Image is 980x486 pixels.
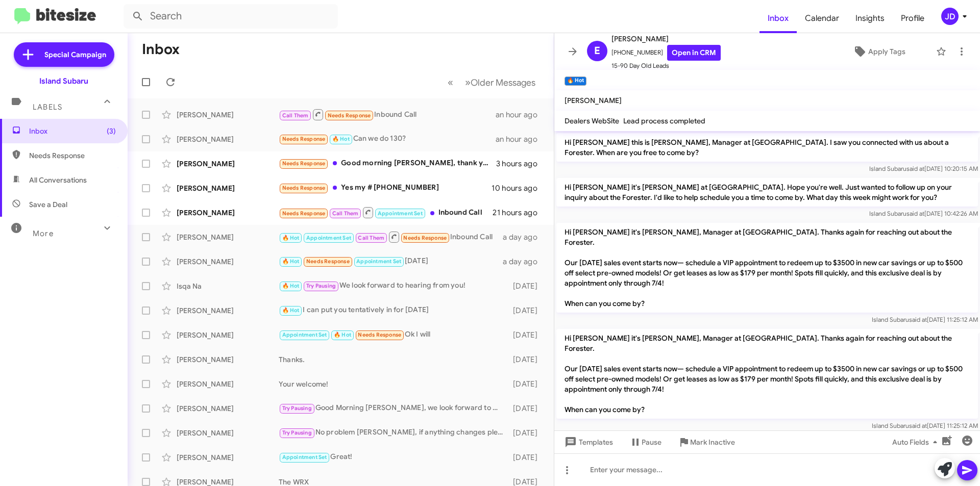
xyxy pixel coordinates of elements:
span: (3) [107,126,116,136]
span: Pause [642,433,661,451]
div: [DATE] [508,452,546,463]
span: Save a Deal [29,199,67,210]
a: Inbox [759,4,797,33]
button: Templates [554,433,621,451]
span: More [33,229,54,238]
span: Templates [562,433,613,451]
span: Lead process completed [623,116,705,125]
span: Appointment Set [282,331,327,338]
p: Hi [PERSON_NAME] it's [PERSON_NAME], Manager at [GEOGRAPHIC_DATA]. Thanks again for reaching out ... [556,329,978,419]
span: Needs Response [282,160,326,167]
div: [PERSON_NAME] [177,379,279,389]
div: [PERSON_NAME] [177,232,279,242]
span: [PERSON_NAME] [611,33,721,45]
div: [PERSON_NAME] [177,428,279,438]
div: Inbound Call [279,231,503,243]
span: Auto Fields [892,433,941,451]
div: Good morning [PERSON_NAME], thank you so much for asking! But I think I contacted Victory Subaru,... [279,158,496,169]
div: Good Morning [PERSON_NAME], we look forward to working with you! [279,402,508,414]
div: [PERSON_NAME] [177,208,279,218]
span: said at [909,316,927,323]
button: Auto Fields [884,433,949,451]
span: Needs Response [282,185,326,191]
span: [PERSON_NAME] [565,96,622,105]
button: Previous [442,72,459,93]
span: [PHONE_NUMBER] [611,45,721,61]
div: [PERSON_NAME] [177,110,279,120]
div: [PERSON_NAME] [177,403,279,414]
span: Needs Response [282,136,326,142]
span: Needs Response [358,331,401,338]
div: [PERSON_NAME] [177,183,279,193]
p: Hi [PERSON_NAME] it's [PERSON_NAME] at [GEOGRAPHIC_DATA]. Hope you're well. Just wanted to follow... [556,178,978,207]
span: Inbox [29,126,116,136]
div: Thanks. [279,354,508,365]
div: [DATE] [279,255,503,267]
span: said at [906,210,924,217]
span: » [465,76,471,89]
span: Labels [33,103,62,112]
a: Insights [847,4,893,33]
span: Try Pausing [282,405,312,412]
span: Island Subaru [DATE] 10:20:15 AM [869,165,978,172]
div: [PERSON_NAME] [177,452,279,463]
span: Appointment Set [306,235,351,241]
span: 🔥 Hot [334,331,351,338]
div: Can we do 130? [279,133,496,145]
input: Search [124,4,338,29]
span: Needs Response [29,150,116,161]
a: Open in CRM [667,45,721,61]
span: Island Subaru [DATE] 11:25:12 AM [872,422,978,429]
span: Island Subaru [DATE] 10:42:26 AM [869,210,978,217]
span: Call Them [358,235,384,241]
div: an hour ago [496,110,546,120]
div: [PERSON_NAME] [177,330,279,340]
span: Needs Response [328,112,371,119]
span: said at [909,422,927,429]
span: Older Messages [471,77,535,88]
div: a day ago [503,257,546,267]
span: 🔥 Hot [282,235,300,241]
span: 🔥 Hot [282,258,300,265]
button: JD [933,8,969,25]
span: said at [906,165,924,172]
div: Inbound Call [279,108,496,121]
div: [PERSON_NAME] [177,134,279,144]
div: Ok I will [279,329,508,341]
div: [DATE] [508,330,546,340]
div: Isqa Na [177,281,279,291]
div: [PERSON_NAME] [177,354,279,365]
button: Pause [621,433,670,451]
a: Profile [893,4,933,33]
div: 21 hours ago [493,208,546,218]
span: E [594,43,600,59]
div: Your welcome! [279,379,508,389]
div: [DATE] [508,379,546,389]
div: an hour ago [496,134,546,144]
h1: Inbox [142,41,180,58]
div: a day ago [503,232,546,242]
span: Island Subaru [DATE] 11:25:12 AM [872,316,978,323]
span: 🔥 Hot [282,307,300,314]
span: Call Them [332,210,359,217]
div: [DATE] [508,403,546,414]
span: Try Pausing [282,429,312,436]
span: Needs Response [282,210,326,217]
span: Special Campaign [44,49,106,60]
button: Apply Tags [826,42,931,61]
span: Needs Response [403,235,447,241]
div: JD [941,8,959,25]
div: [DATE] [508,354,546,365]
span: 🔥 Hot [332,136,350,142]
div: [DATE] [508,281,546,291]
div: [PERSON_NAME] [177,159,279,169]
span: Try Pausing [306,283,336,289]
nav: Page navigation example [442,72,542,93]
p: Hi [PERSON_NAME] it's [PERSON_NAME], Manager at [GEOGRAPHIC_DATA]. Thanks again for reaching out ... [556,223,978,313]
span: 15-90 Day Old Leads [611,61,721,71]
span: Needs Response [306,258,350,265]
span: Appointment Set [282,454,327,461]
a: Calendar [797,4,847,33]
